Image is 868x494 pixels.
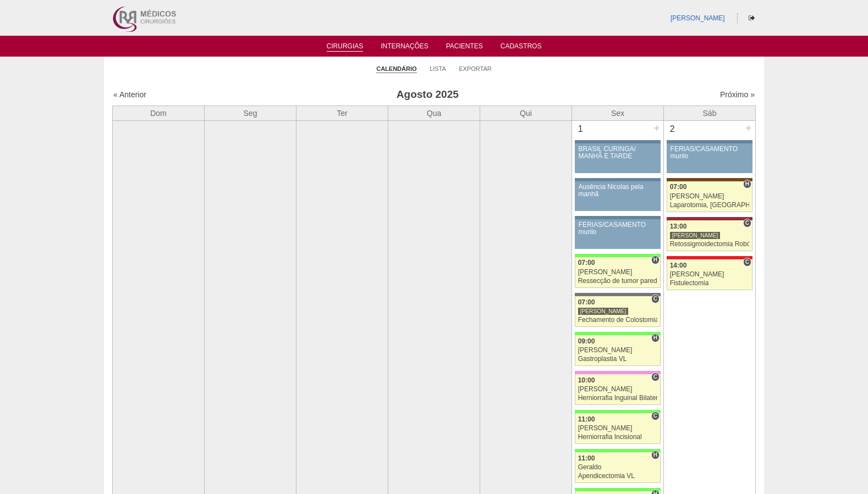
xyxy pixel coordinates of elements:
a: FÉRIAS/CASAMENTO murilo [667,143,752,173]
span: Consultório [651,412,660,420]
div: Key: Brasil [575,488,661,491]
div: Key: Santa Joana [667,178,752,181]
a: Cirurgias [327,42,364,52]
div: Key: Santa Catarina [575,293,661,296]
div: Retossigmoidectomia Robótica [670,241,750,248]
a: H 11:00 Geraldo Apendicectomia VL [575,452,661,483]
a: C 14:00 [PERSON_NAME] Fistulectomia [667,259,752,290]
span: Consultório [743,219,751,227]
div: 1 [572,121,589,137]
div: Apendicectomia VL [578,473,658,480]
a: Próximo » [720,90,755,99]
a: H 07:00 [PERSON_NAME] Ressecção de tumor parede abdominal pélvica [575,257,661,288]
a: H 07:00 [PERSON_NAME] Laparotomia, [GEOGRAPHIC_DATA], Drenagem, Bridas [667,181,752,212]
div: Key: Brasil [575,332,661,335]
div: Key: Aviso [575,140,661,143]
span: 10:00 [578,376,595,384]
div: Key: Sírio Libanês [667,217,752,220]
a: C 10:00 [PERSON_NAME] Herniorrafia Inguinal Bilateral [575,374,661,405]
a: [PERSON_NAME] [671,14,725,22]
div: Key: Aviso [575,178,661,181]
div: Fistulectomia [670,280,750,287]
div: Key: Aviso [667,140,752,143]
i: Sair [749,15,755,21]
span: 14:00 [670,262,687,269]
a: C 11:00 [PERSON_NAME] Herniorrafia Incisional [575,413,661,444]
div: BRASIL CURINGA/ MANHÃ E TARDE [579,146,657,160]
a: Lista [430,65,446,73]
div: Key: Assunção [667,256,752,259]
div: Fechamento de Colostomia ou Enterostomia [578,317,658,324]
div: [PERSON_NAME] [578,425,658,432]
th: Qua [388,106,480,120]
div: Key: Albert Einstein [575,371,661,374]
a: Cadastros [501,42,542,53]
div: Ressecção de tumor parede abdominal pélvica [578,277,658,285]
a: Ausência Nicolas pela manhã [575,181,661,211]
th: Sáb [664,106,756,120]
div: Key: Brasil [575,410,661,413]
span: Consultório [651,373,660,381]
a: Internações [381,42,428,53]
div: FÉRIAS/CASAMENTO murilo [671,146,749,160]
span: Hospital [651,334,660,342]
th: Sex [572,106,664,120]
a: C 13:00 [PERSON_NAME] Retossigmoidectomia Robótica [667,220,752,251]
div: + [744,121,753,135]
span: 07:00 [670,183,687,191]
div: [PERSON_NAME] [670,271,750,278]
div: Key: Brasil [575,254,661,257]
th: Seg [205,106,296,120]
span: 11:00 [578,415,595,423]
a: FÉRIAS/CASAMENTO murilo [575,219,661,249]
div: [PERSON_NAME] [578,347,658,354]
a: H 09:00 [PERSON_NAME] Gastroplastia VL [575,335,661,366]
div: [PERSON_NAME] [670,231,721,240]
a: « Anterior [113,90,146,99]
span: Hospital [651,256,660,264]
div: Key: Aviso [575,216,661,219]
div: Geraldo [578,464,658,471]
span: Consultório [743,258,751,267]
div: 2 [664,121,681,137]
div: + [652,121,661,135]
a: Exportar [459,65,492,73]
a: C 07:00 [PERSON_NAME] Fechamento de Colostomia ou Enterostomia [575,296,661,327]
div: [PERSON_NAME] [578,269,658,276]
span: Hospital [743,180,751,188]
div: Herniorrafia Incisional [578,434,658,441]
div: FÉRIAS/CASAMENTO murilo [579,221,657,236]
span: 07:00 [578,298,595,306]
a: BRASIL CURINGA/ MANHÃ E TARDE [575,143,661,173]
span: Consultório [651,295,660,303]
a: Pacientes [446,42,483,53]
span: 13:00 [670,223,687,230]
a: Calendário [376,65,416,73]
th: Dom [113,106,205,120]
th: Ter [296,106,388,120]
div: [PERSON_NAME] [578,307,629,315]
div: Laparotomia, [GEOGRAPHIC_DATA], Drenagem, Bridas [670,202,750,209]
h3: Agosto 2025 [267,87,588,103]
th: Qui [480,106,572,120]
span: 09:00 [578,337,595,345]
div: Key: Brasil [575,449,661,452]
div: Gastroplastia VL [578,356,658,363]
span: Hospital [651,451,660,459]
div: [PERSON_NAME] [578,386,658,393]
div: [PERSON_NAME] [670,193,750,200]
span: 11:00 [578,454,595,462]
div: Ausência Nicolas pela manhã [579,184,657,198]
span: 07:00 [578,259,595,267]
div: Herniorrafia Inguinal Bilateral [578,395,658,402]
